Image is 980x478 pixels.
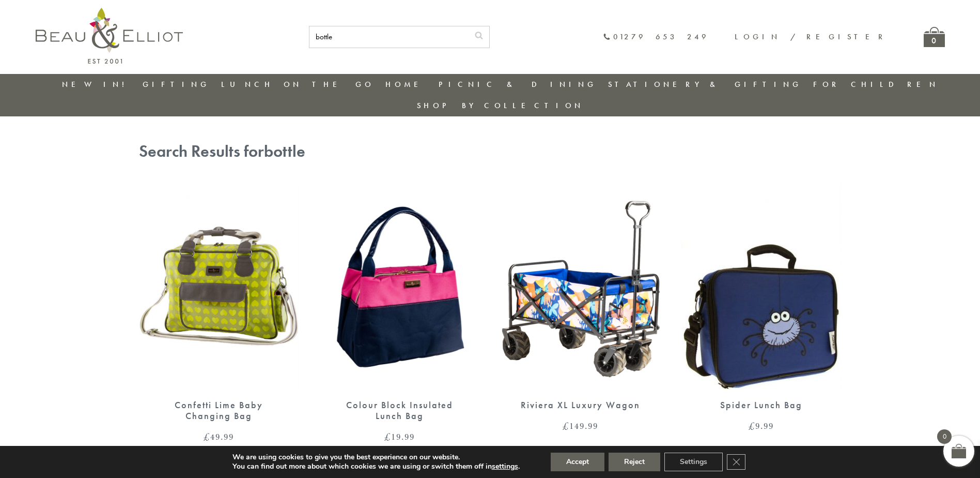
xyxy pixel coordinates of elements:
a: Stationery & Gifting [608,79,802,89]
a: 0 [924,27,945,47]
a: Lunch On The Go [221,79,374,89]
a: Picnic & Dining [439,79,597,89]
span: £ [204,430,210,443]
a: New in! [62,79,131,89]
h1: Search Results for [139,142,842,161]
a: Home [385,79,427,89]
div: Colour Block Insulated Lunch Bag [338,400,462,421]
bdi: 149.99 [563,420,598,432]
p: You can find out more about which cookies we are using or switch them off in . [232,462,520,471]
span: £ [563,420,569,432]
a: Confetti Lime Baby Changing Bag Confetti Lime Baby Changing Bag £49.99 [139,183,299,441]
a: 01279 653 249 [603,33,709,41]
img: Spider Lunch Bag [681,183,842,390]
div: Riviera XL Luxury Wagon [519,400,643,411]
img: Colour Block Insulated Lunch Bag [320,183,480,390]
img: Riviera XL Luxury Wagon Cart Camping trolley Festival Trolley [501,183,661,390]
bdi: 19.99 [384,430,415,443]
span: £ [749,420,755,432]
div: Spider Lunch Bag [699,400,823,411]
a: Gifting [143,79,210,89]
p: We are using cookies to give you the best experience on our website. [232,453,520,462]
a: Spider Lunch Bag Spider Lunch Bag £9.99 [681,183,842,430]
bdi: 49.99 [204,430,234,443]
button: Accept [551,453,604,471]
a: For Children [813,79,939,89]
button: Settings [664,453,723,471]
a: Login / Register [735,32,888,42]
a: Riviera XL Luxury Wagon Cart Camping trolley Festival Trolley Riviera XL Luxury Wagon £149.99 [501,183,661,430]
span: £ [384,430,391,443]
div: Confetti Lime Baby Changing Bag [157,400,281,421]
button: Reject [609,453,660,471]
img: Confetti Lime Baby Changing Bag [139,183,299,390]
a: Colour Block Insulated Lunch Bag Colour Block Insulated Lunch Bag £19.99 [320,183,480,441]
img: logo [36,8,183,64]
button: settings [492,462,518,471]
a: Shop by collection [417,100,584,111]
span: 0 [937,429,952,444]
span: bottle [264,141,305,162]
button: Close GDPR Cookie Banner [727,454,745,470]
input: SEARCH [309,26,469,48]
bdi: 9.99 [749,420,774,432]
